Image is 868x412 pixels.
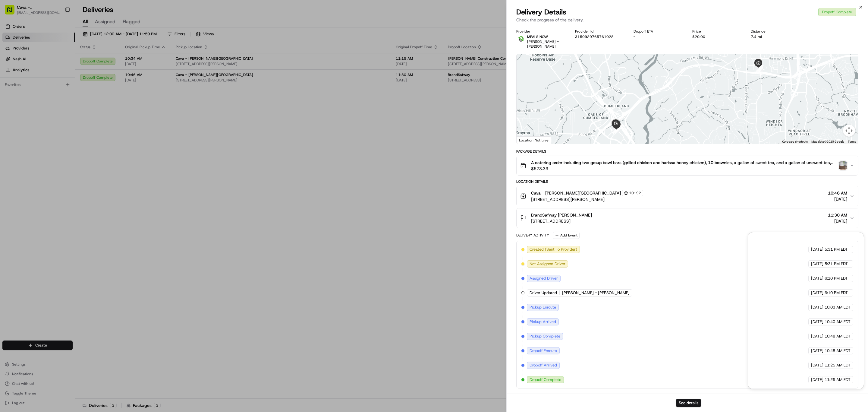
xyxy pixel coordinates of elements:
span: [DATE] [811,276,823,281]
button: Keyboard shortcuts [782,140,808,144]
div: 6 [676,64,688,76]
span: 10:40 AM EDT [825,319,851,325]
div: Provider [516,29,565,34]
button: A catering order including two group bowl bars (grilled chicken and harissa honey chicken), 10 br... [517,156,858,175]
span: [DATE] [811,290,823,296]
a: Terms [848,140,856,143]
div: Location Details [516,179,858,184]
div: - [634,34,683,39]
span: Dropoff Enroute [530,348,557,353]
span: Driver Updated [530,290,557,296]
span: Created (Sent To Provider) [530,247,577,252]
div: 2 [789,69,800,81]
p: Check the progress of the delivery. [516,17,858,23]
button: Cava - [PERSON_NAME][GEOGRAPHIC_DATA]10192[STREET_ADDRESS][PERSON_NAME]10:46 AM[DATE] [517,186,858,206]
span: 10192 [629,191,641,195]
div: Package Details [516,149,858,154]
span: [PERSON_NAME] - [PERSON_NAME] [562,290,630,296]
span: [DATE] [811,305,823,310]
span: [DATE] [811,348,823,353]
span: Map data ©2025 Google [811,140,844,143]
span: Cava - [PERSON_NAME][GEOGRAPHIC_DATA] [531,190,621,196]
span: Pickup Complete [530,334,560,339]
span: 11:25 AM EDT [825,377,851,382]
a: Open this area in Google Maps (opens a new window) [518,136,538,144]
span: [STREET_ADDRESS] [531,218,592,224]
span: [DATE] [811,261,823,267]
span: 5:31 PM EDT [825,261,848,267]
span: Delivery Details [516,7,566,17]
span: [PERSON_NAME] - [PERSON_NAME] [527,39,559,49]
span: 5:31 PM EDT [825,247,848,252]
div: 7.4 mi [751,34,800,39]
span: A catering order including two group bowl bars (grilled chicken and harissa honey chicken), 10 br... [531,160,836,166]
span: $573.33 [531,166,836,172]
button: Add Event [553,232,580,239]
span: [DATE] [828,196,847,202]
div: Price [692,29,741,34]
span: 6:10 PM EDT [825,290,848,296]
span: [DATE] [828,218,847,224]
div: 3 [753,54,765,66]
span: [DATE] [811,247,823,252]
div: Location Not Live [517,136,551,144]
img: melas_now_logo.png [516,34,526,44]
span: 10:48 AM EDT [825,334,851,339]
span: 10:48 AM EDT [825,348,851,353]
span: Assigned Driver [530,276,558,281]
span: [DATE] [811,319,823,325]
span: Dropoff Arrived [530,363,557,368]
button: See details [676,399,701,407]
span: Pickup Arrived [530,319,556,325]
div: $20.00 [692,34,741,39]
button: 3150929765761028 [575,34,614,39]
span: BrandSafway [PERSON_NAME] [531,212,592,218]
span: 6:10 PM EDT [825,276,848,281]
span: 11:30 AM [828,212,847,218]
span: [DATE] [811,363,823,368]
span: 10:03 AM EDT [825,305,851,310]
span: Pickup Enroute [530,305,556,310]
div: Delivery Activity [516,233,549,238]
button: BrandSafway [PERSON_NAME][STREET_ADDRESS]11:30 AM[DATE] [517,208,858,228]
img: Google [518,136,538,144]
span: [DATE] [811,377,823,382]
span: 10:46 AM [828,190,847,196]
button: Map camera controls [843,125,855,137]
span: Dropoff Complete [530,377,561,382]
img: photo_proof_of_delivery image [839,161,847,170]
span: MEALS NOW [527,34,548,39]
span: 11:25 AM EDT [825,363,851,368]
span: [DATE] [811,334,823,339]
div: Dropoff ETA [634,29,683,34]
span: Not Assigned Driver [530,261,565,267]
div: Distance [751,29,800,34]
span: [STREET_ADDRESS][PERSON_NAME] [531,196,643,202]
div: Provider Id [575,29,624,34]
